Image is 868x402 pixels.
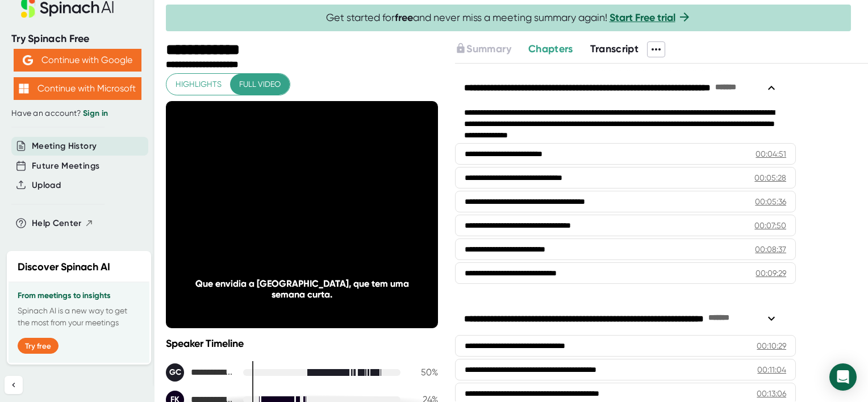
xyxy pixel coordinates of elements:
span: Chapters [528,43,573,55]
button: Help Center [32,217,94,230]
button: Highlights [166,74,231,95]
span: Get started for and never miss a meeting summary again! [326,11,691,24]
button: Future Meetings [32,160,99,173]
p: Spinach AI is a new way to get the most from your meetings [18,305,140,329]
div: Try Spinach Free [11,32,143,45]
button: Transcript [590,41,639,57]
button: Try free [18,338,59,354]
div: 00:07:50 [754,220,786,231]
a: Start Free trial [610,11,675,24]
div: 00:10:29 [757,340,786,351]
b: free [395,11,413,24]
button: Continue with Google [14,49,141,72]
div: Open Intercom Messenger [829,363,857,391]
div: 00:05:28 [754,172,786,183]
button: Summary [455,41,511,57]
div: 00:11:04 [757,364,786,375]
button: Meeting History [32,140,97,153]
div: Upgrade to access [455,41,528,57]
button: Chapters [528,41,573,57]
span: Highlights [176,77,222,91]
div: 00:13:06 [757,388,786,399]
span: Transcript [590,43,639,55]
div: Geronasso, Christian [166,363,234,382]
div: GC [166,363,184,382]
div: Que envidia a [GEOGRAPHIC_DATA], que tem uma semana curta. [193,278,411,300]
button: Collapse sidebar [5,376,23,394]
img: Aehbyd4JwY73AAAAAElFTkSuQmCC [23,55,33,65]
div: 00:04:51 [756,148,786,160]
div: Speaker Timeline [166,337,438,350]
button: Full video [230,74,290,95]
a: Sign in [83,108,108,118]
span: Full video [239,77,281,91]
div: Have an account? [11,108,143,119]
div: 00:09:29 [756,267,786,279]
div: 50 % [410,367,438,378]
span: Summary [466,43,511,55]
div: 00:08:37 [755,244,786,255]
div: 00:05:36 [755,196,786,207]
h2: Discover Spinach AI [18,259,110,275]
h3: From meetings to insights [18,291,140,300]
button: Continue with Microsoft [14,77,141,100]
span: Help Center [32,217,82,230]
button: Upload [32,179,61,192]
